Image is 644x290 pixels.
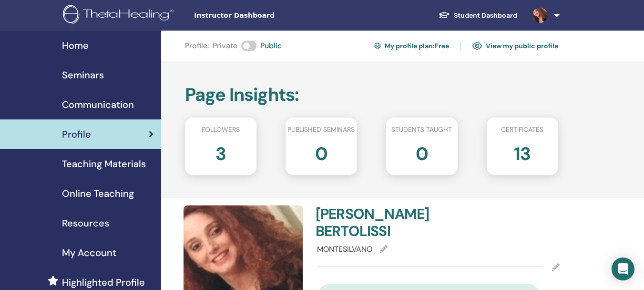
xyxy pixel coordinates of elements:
[472,38,558,54] a: View my public profile
[62,246,116,260] span: My Account
[472,42,482,50] img: eye.svg
[62,216,109,230] span: Resources
[317,244,372,254] span: MONTESILVANO
[62,97,134,112] span: Communication
[194,11,337,21] span: Instructor Dashboard
[185,84,558,106] h2: Page Insights :
[374,38,449,54] a: My profile plan:Free
[315,139,327,165] h2: 0
[62,127,91,141] span: Profile
[213,40,237,52] span: Private
[532,8,548,23] img: default.jpg
[63,5,177,26] img: logo.png
[62,38,89,53] span: Home
[514,139,531,165] h2: 13
[215,139,226,165] h2: 3
[260,40,282,52] span: Public
[374,41,381,51] img: cog.svg
[501,125,543,135] span: Certificates
[185,40,209,52] span: Profile :
[391,125,452,135] span: Students taught
[62,186,134,201] span: Online Teaching
[316,205,433,240] h4: [PERSON_NAME] BERTOLISSI
[202,125,240,135] span: Followers
[439,11,450,19] img: graduation-cap-white.svg
[431,7,525,24] a: Student Dashboard
[287,125,355,135] span: Published seminars
[62,275,145,290] span: Highlighted Profile
[612,258,634,280] div: Open Intercom Messenger
[62,68,104,82] span: Seminars
[62,157,146,171] span: Teaching Materials
[416,139,428,165] h2: 0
